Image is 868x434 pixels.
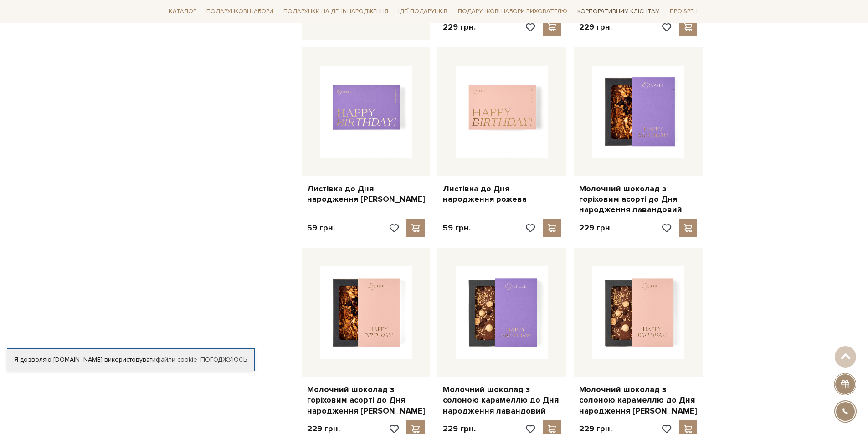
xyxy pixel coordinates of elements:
[443,22,476,32] p: 229 грн.
[7,356,254,364] div: Я дозволяю [DOMAIN_NAME] використовувати
[443,223,471,233] p: 59 грн.
[307,184,425,205] a: Листівка до Дня народження [PERSON_NAME]
[579,223,612,233] p: 229 грн.
[320,66,412,158] img: Листівка до Дня народження лавандова
[456,66,548,158] img: Листівка до Дня народження рожева
[200,356,247,364] a: Погоджуюсь
[574,4,663,19] a: Корпоративним клієнтам
[666,5,703,19] a: Про Spell
[280,5,392,19] a: Подарунки на День народження
[579,424,612,434] p: 229 грн.
[443,424,476,434] p: 229 грн.
[443,384,561,416] a: Молочний шоколад з солоною карамеллю до Дня народження лавандовий
[165,5,200,19] a: Каталог
[454,4,571,19] a: Подарункові набори вихователю
[307,384,425,416] a: Молочний шоколад з горіховим асорті до Дня народження [PERSON_NAME]
[443,184,561,205] a: Листівка до Дня народження рожева
[395,5,451,19] a: Ідеї подарунків
[579,184,697,215] a: Молочний шоколад з горіховим асорті до Дня народження лавандовий
[203,5,277,19] a: Подарункові набори
[307,223,335,233] p: 59 грн.
[579,384,697,416] a: Молочний шоколад з солоною карамеллю до Дня народження [PERSON_NAME]
[307,424,340,434] p: 229 грн.
[156,356,197,363] a: файли cookie
[579,22,612,32] p: 229 грн.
